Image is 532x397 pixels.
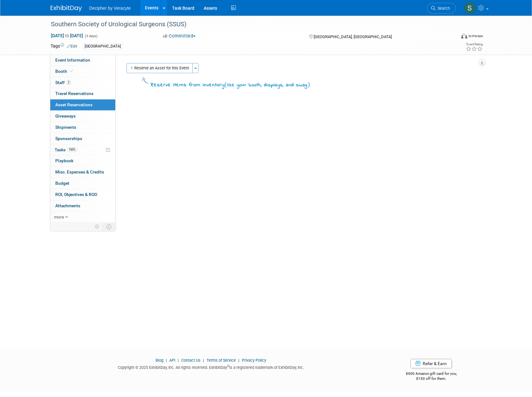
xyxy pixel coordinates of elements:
[55,91,93,96] span: Travel Reservations
[176,358,180,363] span: |
[50,155,115,166] a: Playbook
[89,6,131,11] span: Decipher by Veracyte
[50,88,115,99] a: Travel Reservations
[314,34,392,39] span: [GEOGRAPHIC_DATA], [GEOGRAPHIC_DATA]
[70,69,73,73] i: Booth reservation complete
[50,212,115,223] a: more
[55,58,90,63] span: Event Information
[169,358,175,363] a: API
[50,122,115,133] a: Shipments
[50,167,115,178] a: Misc. Expenses & Credits
[67,44,77,48] a: Edit
[381,367,482,381] div: $500 Amazon gift card for you,
[50,55,115,66] a: Event Information
[419,33,483,42] div: Event Format
[55,113,76,118] span: Giveaways
[466,43,483,46] div: Event Rating
[464,2,476,14] img: Scott Kiedrowski
[427,3,456,14] a: Search
[55,69,74,74] span: Booth
[66,80,71,85] span: 2
[435,6,450,11] span: Search
[92,223,103,231] td: Personalize Event Tab Strip
[50,144,115,155] a: Tasks100%
[151,81,310,89] div: Reserve items from inventory
[55,102,92,107] span: Asset Reservations
[161,33,198,39] button: Committed
[102,223,115,231] td: Toggle Event Tabs
[55,203,80,208] span: Attachments
[55,125,76,130] span: Shipments
[127,63,193,73] button: Reserve an Asset for this Event
[50,178,115,189] a: Budget
[55,80,71,85] span: Staff
[50,77,115,88] a: Staff2
[51,43,77,50] td: Tags
[237,358,241,363] span: |
[55,192,97,197] span: ROI, Objectives & ROO
[227,82,307,88] span: like your booth, displays, and swag
[49,19,446,30] div: Southern Society of Urological Surgeons (SSUS)
[64,33,70,38] span: to
[50,189,115,200] a: ROI, Objectives & ROO
[410,359,452,368] a: Refer & Earn
[50,99,115,110] a: Asset Reservations
[55,169,104,174] span: Misc. Expenses & Credits
[201,358,206,363] span: |
[227,364,229,368] sup: ®
[156,358,163,363] a: Blog
[51,33,83,38] span: [DATE] [DATE]
[461,33,467,38] img: Format-Inperson.png
[50,200,115,211] a: Attachments
[307,81,310,88] span: )
[84,34,97,38] span: (3 days)
[51,363,372,370] div: Copyright © 2025 ExhibitDay, Inc. All rights reserved. ExhibitDay is a registered trademark of Ex...
[55,181,69,186] span: Budget
[50,133,115,144] a: Sponsorships
[206,358,236,363] a: Terms of Service
[67,147,77,152] span: 100%
[225,81,227,88] span: (
[54,214,64,219] span: more
[164,358,168,363] span: |
[50,111,115,122] a: Giveaways
[51,5,82,12] img: ExhibitDay
[55,158,73,163] span: Playbook
[55,147,77,152] span: Tasks
[381,376,482,381] div: $150 off for them.
[83,43,123,50] div: [GEOGRAPHIC_DATA]
[242,358,266,363] a: Privacy Policy
[468,34,483,38] div: In-Person
[55,136,82,141] span: Sponsorships
[181,358,201,363] a: Contact Us
[50,66,115,77] a: Booth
